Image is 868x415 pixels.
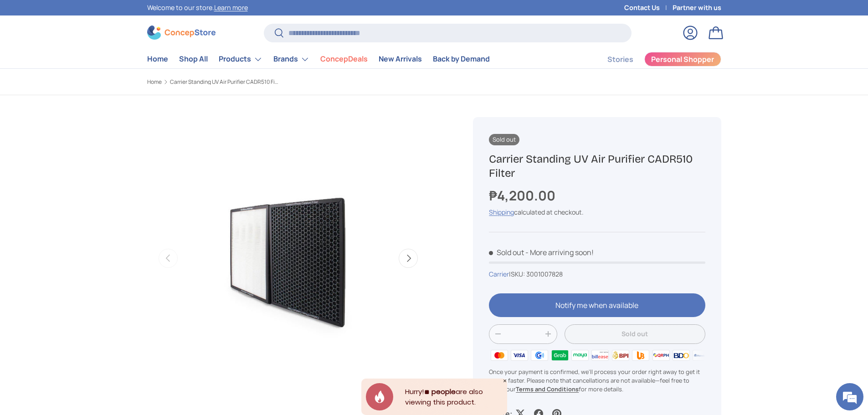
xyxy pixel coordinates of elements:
div: Close [503,379,507,383]
img: metrobank [691,348,711,362]
span: SKU: [511,270,525,278]
span: 3001007828 [526,270,563,278]
a: Carrier Standing UV Air Purifier CADR510 Filter [170,79,279,85]
a: Stories [607,51,633,68]
img: bpi [611,348,631,362]
a: Terms and Conditions [516,385,579,393]
h1: Carrier Standing UV Air Purifier CADR510 Filter [489,152,705,180]
a: ConcepDeals [320,50,368,68]
summary: Products [213,50,268,68]
img: bdo [671,348,691,362]
img: visa [509,348,529,362]
a: Carrier [489,270,509,278]
img: maya [570,348,590,362]
p: - More arriving soon! [525,247,594,257]
a: Contact Us [624,3,673,13]
a: Learn more [214,3,248,12]
textarea: Type your message and hit 'Enter' [5,249,174,281]
img: grabpay [550,348,570,362]
p: Once your payment is confirmed, we'll process your order right away to get it to you faster. Plea... [489,368,705,394]
div: Minimize live chat window [149,5,171,26]
a: Shipping [489,208,514,216]
a: Home [147,50,168,68]
p: Welcome to our store. [147,3,248,13]
button: Sold out [565,324,705,344]
nav: Secondary [586,50,721,68]
a: Home [147,79,162,85]
img: gcash [529,348,550,362]
a: Partner with us [673,3,721,13]
span: Sold out [489,134,519,145]
img: master [489,348,509,362]
a: Back by Demand [433,50,490,68]
span: | [509,270,563,278]
a: Shop All [179,50,208,68]
img: ubp [631,348,651,362]
div: Chat with us now [47,51,153,63]
strong: ₱4,200.00 [489,186,558,205]
a: New Arrivals [379,50,422,68]
span: Sold out [489,247,524,257]
img: billease [590,348,610,362]
summary: Brands [268,50,315,68]
div: calculated at checkout. [489,207,705,217]
img: ConcepStore [147,26,216,40]
nav: Breadcrumbs [147,78,452,86]
span: Personal Shopper [651,56,714,63]
nav: Primary [147,50,490,68]
a: Personal Shopper [644,52,721,67]
img: qrph [651,348,671,362]
span: We're online! [53,115,126,207]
